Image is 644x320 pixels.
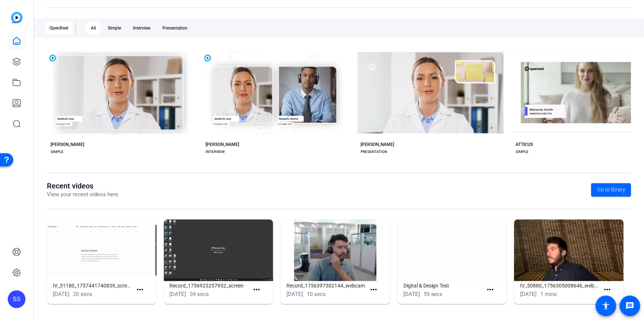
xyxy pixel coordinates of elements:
div: Presentation [158,22,192,34]
span: [DATE] [53,291,69,297]
mat-icon: more_horiz [252,285,261,295]
span: Go to library [597,186,625,194]
img: IV_50880_1756305008646_webcam [514,219,624,281]
span: [DATE] [170,291,186,297]
span: 1 mins [540,291,557,297]
h1: Record_1756923257952_screen [170,281,249,290]
a: Go to library [591,183,631,197]
div: [PERSON_NAME] [361,142,394,147]
h1: Record_1756397302144_webcam [286,281,366,290]
p: View your recent videos here [47,190,118,199]
div: OpenReel [45,22,73,34]
div: [PERSON_NAME] [51,142,84,147]
div: [PERSON_NAME] [206,142,239,147]
div: ATTICUS [516,142,533,147]
mat-icon: more_horiz [603,285,612,295]
span: 20 secs [73,291,92,297]
div: INTERVIEW [206,149,225,155]
span: [DATE] [286,291,303,297]
span: [DATE] [403,291,420,297]
div: SIMPLE [51,149,63,155]
mat-icon: more_horiz [369,285,378,295]
div: Interview [128,22,155,34]
img: Digital & Design Test [397,219,507,281]
mat-icon: accessibility [602,302,610,310]
img: IV_51180_1757441740839_screen [47,219,156,281]
span: 34 secs [190,291,209,297]
h1: Recent videos [47,181,118,190]
mat-icon: message [626,302,634,310]
span: 10 secs [307,291,326,297]
h1: IV_51180_1757441740839_screen [53,281,132,290]
img: Record_1756923257952_screen [164,219,273,281]
span: 59 secs [424,291,443,297]
img: blue-gradient.svg [11,12,23,23]
div: All [86,22,100,34]
mat-icon: more_horiz [486,285,495,295]
div: Simple [103,22,125,34]
div: SS [8,290,25,308]
img: Record_1756397302144_webcam [280,219,390,281]
h1: Digital & Design Test [403,281,483,290]
div: SIMPLE [516,149,528,155]
div: PRESENTATION [361,149,387,155]
h1: IV_50880_1756305008646_webcam [520,281,600,290]
mat-icon: more_horiz [135,285,145,295]
span: [DATE] [520,291,537,297]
